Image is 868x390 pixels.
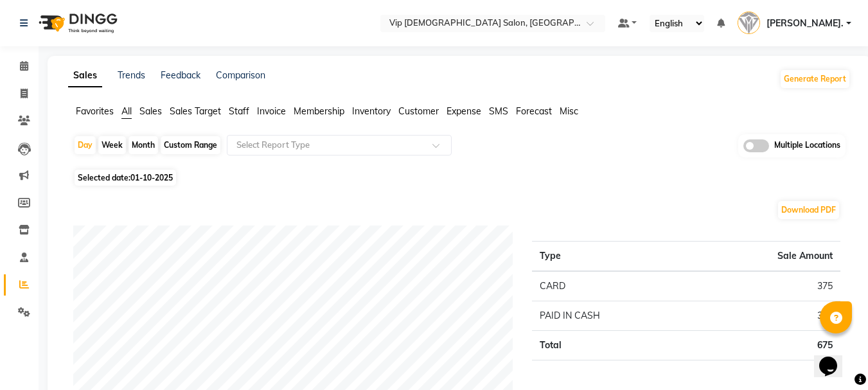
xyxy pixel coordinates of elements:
span: Invoice [257,105,286,117]
span: Misc [560,105,578,117]
div: Month [128,136,158,154]
iframe: chat widget [814,339,855,377]
span: Inventory [352,105,391,117]
div: Day [75,136,96,154]
td: 375 [691,271,840,301]
div: Week [98,136,126,154]
th: Type [532,241,691,271]
td: 300 [691,301,840,330]
span: Forecast [516,105,552,117]
span: Sales [139,105,162,117]
span: Selected date: [75,170,176,186]
th: Sale Amount [691,241,840,271]
span: 01-10-2025 [130,173,173,182]
button: Download PDF [778,201,839,219]
a: Feedback [161,69,200,81]
span: Multiple Locations [774,139,840,152]
img: logo [33,5,121,41]
span: Sales Target [170,105,221,117]
button: Generate Report [781,70,849,88]
span: SMS [489,105,508,117]
span: Favorites [76,105,114,117]
td: 675 [691,330,840,360]
span: [PERSON_NAME]. [766,17,844,30]
span: Expense [447,105,481,117]
span: Staff [229,105,249,117]
td: PAID IN CASH [532,301,691,330]
div: Custom Range [161,136,220,154]
a: Sales [68,64,102,87]
a: Comparison [216,69,265,81]
a: Trends [118,69,145,81]
span: All [121,105,132,117]
img: Zoya Bhatti. [738,12,760,34]
td: CARD [532,271,691,301]
span: Membership [294,105,344,117]
td: Total [532,330,691,360]
span: Customer [398,105,439,117]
